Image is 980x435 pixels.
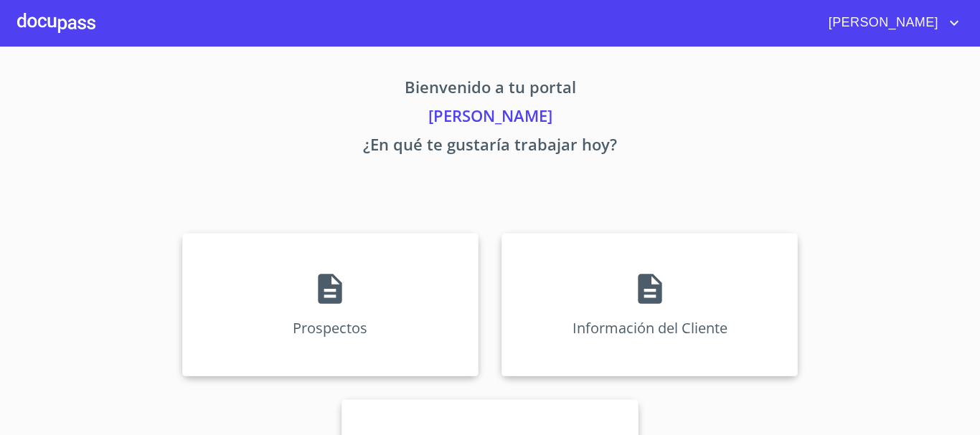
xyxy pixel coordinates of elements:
[818,11,946,34] span: [PERSON_NAME]
[48,133,932,161] p: ¿En qué te gustaría trabajar hoy?
[818,11,963,34] button: account of current user
[48,75,932,104] p: Bienvenido a tu portal
[293,318,367,338] p: Prospectos
[48,104,932,133] p: [PERSON_NAME]
[573,318,727,338] p: Información del Cliente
